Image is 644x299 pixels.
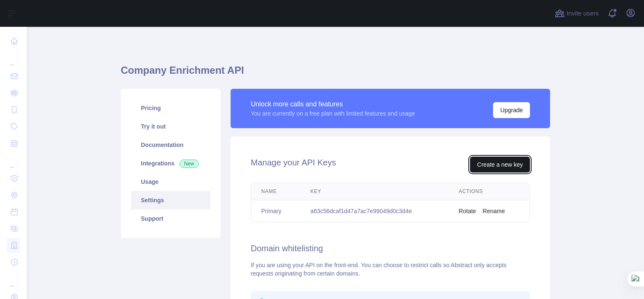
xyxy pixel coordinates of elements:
[131,191,210,209] a: Settings
[7,271,20,288] div: ...
[251,261,530,278] div: If you are using your API on the front-end. You can choose to restrict calls so Abstract only acc...
[131,173,210,191] a: Usage
[459,207,476,215] button: Rotate
[493,102,530,118] button: Upgrade
[251,183,300,200] th: Name
[7,152,20,169] div: ...
[483,207,505,215] button: Rename
[131,117,210,136] a: Try it out
[131,99,210,117] a: Pricing
[470,157,530,173] button: Create a new key
[179,160,199,168] span: New
[251,200,300,222] td: Primary
[7,50,20,67] div: ...
[300,183,449,200] th: Key
[449,183,530,200] th: Actions
[131,209,210,228] a: Support
[251,99,415,109] div: Unlock more calls and features
[251,109,415,118] div: You are currently on a free plan with limited features and usage
[300,200,449,222] td: a63c56dcaf1d47a7ac7e99049d0c3d4e
[131,136,210,154] a: Documentation
[251,157,336,173] h2: Manage your API Keys
[131,154,210,173] a: Integrations New
[251,242,530,254] h2: Domain whitelisting
[566,9,599,18] span: Invite users
[121,64,550,84] h1: Company Enrichment API
[553,7,600,20] button: Invite users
